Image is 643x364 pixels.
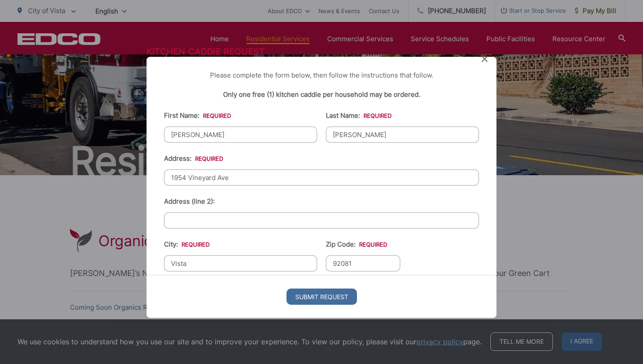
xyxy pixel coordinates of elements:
h3: Kitchen Caddie Request [147,46,496,57]
strong: Only one free (1) kitchen caddie per household may be ordered. [223,90,420,98]
label: Last Name: [326,111,391,119]
label: Address: [164,154,223,162]
label: City: [164,240,210,248]
label: Address (line 2): [164,197,215,205]
p: Please complete the form below, then follow the instructions that follow. [164,70,479,80]
input: Submit Request [287,289,357,305]
label: Zip Code: [326,240,387,248]
label: First Name: [164,111,231,119]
